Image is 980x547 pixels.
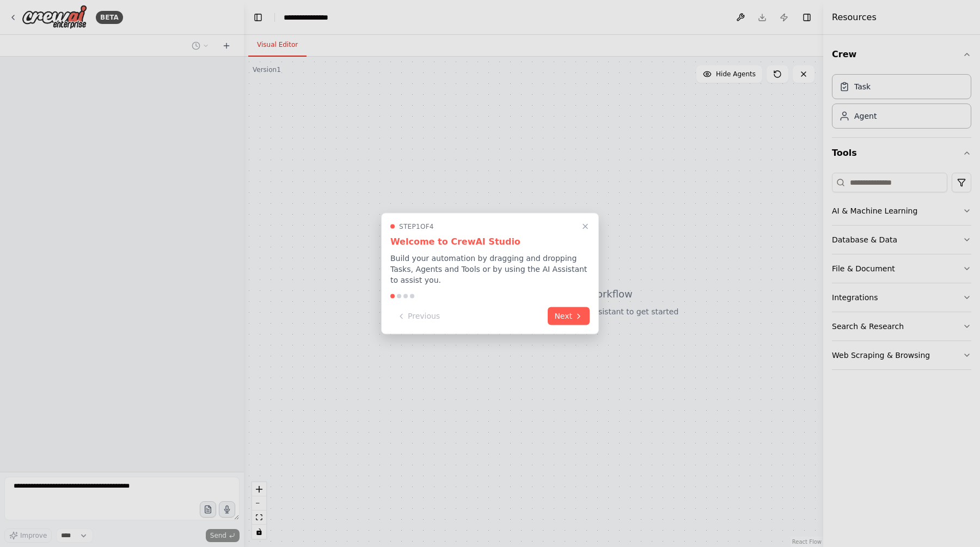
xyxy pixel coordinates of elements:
span: Step 1 of 4 [399,222,434,231]
h3: Welcome to CrewAI Studio [390,235,590,248]
button: Next [548,307,590,325]
button: Previous [390,307,446,325]
button: Hide left sidebar [250,10,266,25]
p: Build your automation by dragging and dropping Tasks, Agents and Tools or by using the AI Assista... [390,253,590,285]
button: Close walkthrough [579,220,592,233]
